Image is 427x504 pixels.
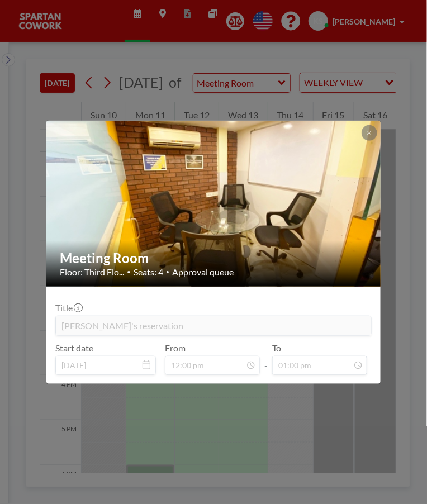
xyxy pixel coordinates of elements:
span: Approval queue [172,267,234,278]
h2: Meeting Room [60,250,368,267]
span: Floor: Third Flo... [60,267,124,278]
img: 537.jpg [46,78,382,329]
label: From [165,343,186,354]
label: Start date [55,343,93,354]
span: - [264,346,268,371]
span: • [127,268,131,276]
input: (No title) [56,316,371,335]
label: To [272,343,281,354]
span: Seats: 4 [134,267,163,278]
label: Title [55,302,82,313]
span: • [166,268,169,275]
